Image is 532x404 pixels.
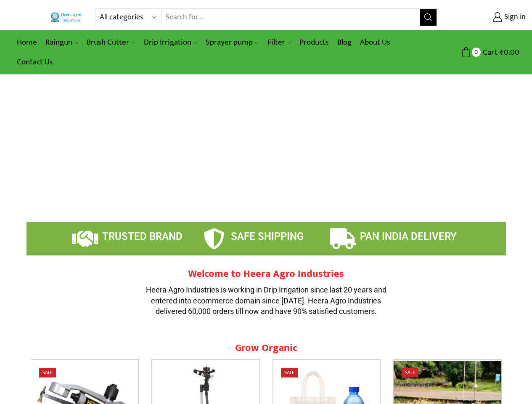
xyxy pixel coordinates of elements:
[161,9,420,26] input: Search for...
[333,32,356,52] a: Blog
[140,284,392,317] p: Heera Agro Industries is working in Drip Irrigation since last 20 years and entered into ecommerc...
[41,32,82,52] a: Raingun
[360,231,457,242] span: PAN INDIA DELIVERY
[356,32,394,52] a: About Us
[472,48,481,56] span: 0
[13,52,57,72] a: Contact Us
[481,47,498,58] span: Cart
[102,231,183,242] span: TRUSTED BRAND
[231,231,304,242] span: SAFE SHIPPING
[39,368,56,377] span: Sale
[445,45,519,60] a: 0 Cart ₹0.00
[13,32,41,52] a: Home
[140,32,201,52] a: Drip Irrigation
[500,46,519,59] bdi: 0.00
[281,368,298,377] span: Sale
[140,268,392,280] h2: Welcome to Heera Agro Industries
[420,9,437,26] button: Search button
[263,32,295,52] a: Filter
[295,32,333,52] a: Products
[502,12,526,23] span: Sign in
[500,46,504,59] span: ₹
[82,32,139,52] a: Brush Cutter
[201,32,263,52] a: Sprayer pump
[402,368,418,377] span: Sale
[450,10,526,25] a: Sign in
[235,340,297,356] span: Grow Organic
